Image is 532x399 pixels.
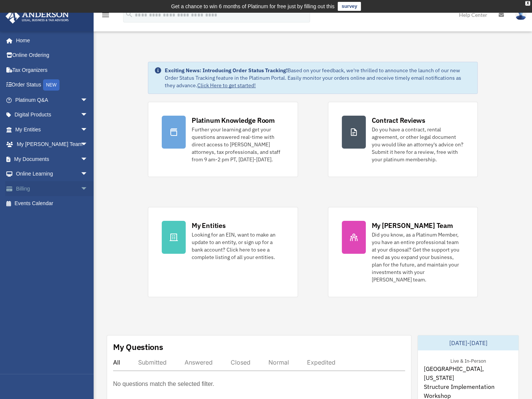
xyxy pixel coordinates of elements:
div: Contract Reviews [372,116,425,125]
a: menu [101,13,110,19]
div: NEW [43,79,60,91]
div: My Entities [192,221,225,230]
a: Platinum Q&Aarrow_drop_down [5,92,99,107]
a: My Entitiesarrow_drop_down [5,122,99,137]
a: Home [5,33,95,48]
a: Order StatusNEW [5,77,99,93]
span: arrow_drop_down [80,152,95,167]
p: No questions match the selected filter. [113,379,214,389]
a: Events Calendar [5,196,99,211]
span: [GEOGRAPHIC_DATA], [US_STATE] [424,364,513,382]
div: Platinum Knowledge Room [192,116,275,125]
div: Normal [268,359,289,366]
div: Do you have a contract, rental agreement, or other legal document you would like an attorney's ad... [372,126,464,163]
div: My [PERSON_NAME] Team [372,221,453,230]
div: Expedited [307,359,335,366]
a: My Entities Looking for an EIN, want to make an update to an entity, or sign up for a bank accoun... [148,207,298,297]
a: Digital Productsarrow_drop_down [5,107,99,122]
span: arrow_drop_down [80,92,95,108]
div: Based on your feedback, we're thrilled to announce the launch of our new Order Status Tracking fe... [165,67,471,89]
div: Closed [231,359,250,366]
span: arrow_drop_down [80,181,95,197]
strong: Exciting News: Introducing Order Status Tracking! [165,67,288,74]
a: My [PERSON_NAME] Team Did you know, as a Platinum Member, you have an entire professional team at... [328,207,478,297]
div: [DATE]-[DATE] [418,335,519,350]
div: Further your learning and get your questions answered real-time with direct access to [PERSON_NAM... [192,126,284,163]
a: Contract Reviews Do you have a contract, rental agreement, or other legal document you would like... [328,102,478,177]
a: My Documentsarrow_drop_down [5,152,99,167]
span: arrow_drop_down [80,137,95,152]
div: close [525,1,530,6]
img: Anderson Advisors Platinum Portal [3,9,71,24]
div: My Questions [113,341,163,353]
span: arrow_drop_down [80,122,95,137]
a: Online Ordering [5,48,99,63]
img: User Pic [515,9,526,20]
i: search [125,10,133,18]
div: Looking for an EIN, want to make an update to an entity, or sign up for a bank account? Click her... [192,231,284,261]
a: Online Learningarrow_drop_down [5,167,99,182]
div: Submitted [138,359,167,366]
div: Get a chance to win 6 months of Platinum for free just by filling out this [171,2,335,11]
a: My [PERSON_NAME] Teamarrow_drop_down [5,137,99,152]
div: All [113,359,120,366]
span: arrow_drop_down [80,167,95,182]
i: menu [101,10,110,19]
a: Platinum Knowledge Room Further your learning and get your questions answered real-time with dire... [148,102,298,177]
a: Billingarrow_drop_down [5,181,99,196]
div: Did you know, as a Platinum Member, you have an entire professional team at your disposal? Get th... [372,231,464,283]
a: Click Here to get started! [197,82,256,89]
span: arrow_drop_down [80,107,95,123]
a: survey [338,2,361,11]
div: Answered [185,359,213,366]
div: Live & In-Person [444,356,492,364]
a: Tax Organizers [5,63,99,77]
